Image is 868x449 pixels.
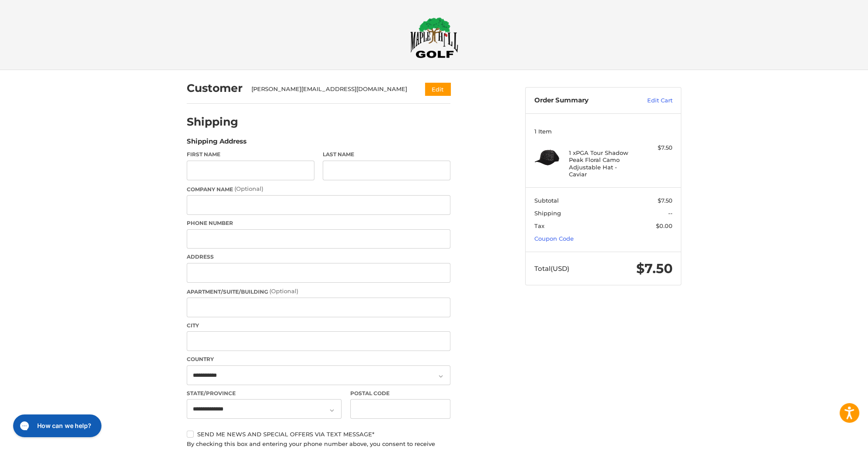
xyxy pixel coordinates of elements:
h4: 1 x PGA Tour Shadow Peak Floral Camo Adjustable Hat - Caviar [569,149,636,178]
button: Edit [425,83,450,95]
span: $7.50 [636,260,673,277]
div: [PERSON_NAME][EMAIL_ADDRESS][DOMAIN_NAME] [251,85,408,94]
h3: Order Summary [534,96,628,105]
img: Maple Hill Golf [410,17,458,58]
span: Subtotal [534,197,559,204]
label: City [187,322,450,330]
label: Address [187,253,450,261]
span: Total (USD) [534,264,569,273]
label: Phone Number [187,219,450,227]
h3: 1 Item [534,128,673,135]
legend: Shipping Address [187,137,247,151]
label: Postal Code [350,389,451,397]
label: Country [187,355,450,363]
span: -- [668,210,673,217]
label: Company Name [187,185,450,193]
small: (Optional) [269,288,298,295]
div: $7.50 [638,144,673,152]
label: First Name [187,151,314,158]
h2: Customer [187,81,243,95]
iframe: Gorgias live chat messenger [9,411,104,440]
small: (Optional) [234,185,263,192]
a: Edit Cart [628,96,673,105]
label: Send me news and special offers via text message* [187,431,450,438]
label: Apartment/Suite/Building [187,287,450,296]
a: Coupon Code [534,235,574,242]
span: $0.00 [656,222,673,229]
label: State/Province [187,389,342,397]
h2: Shipping [187,115,238,129]
span: Tax [534,222,544,229]
span: Shipping [534,210,561,217]
span: $7.50 [658,197,673,204]
label: Last Name [323,151,450,158]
